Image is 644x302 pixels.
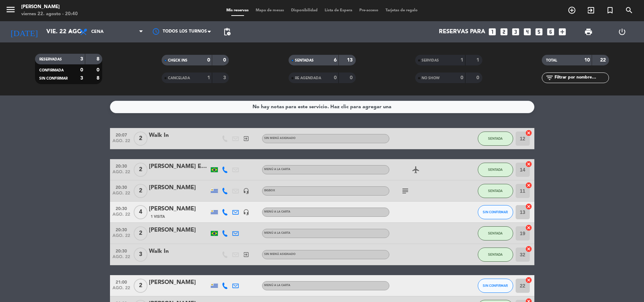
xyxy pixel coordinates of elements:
span: 20:30 [112,246,130,255]
i: cancel [525,129,532,137]
i: looks_two [499,27,509,36]
span: Sin menú asignado [264,253,296,256]
strong: 3 [223,75,227,80]
span: SENTADAS [295,59,314,62]
span: ago. 22 [112,139,130,147]
span: Mis reservas [223,8,252,12]
span: 20:30 [112,162,130,170]
i: looks_6 [546,27,555,36]
i: add_circle_outline [568,6,576,14]
button: SENTADA [478,226,513,240]
span: ago. 22 [112,170,130,178]
button: SENTADA [478,163,513,177]
strong: 0 [460,75,463,80]
span: 2 [134,132,147,146]
div: [PERSON_NAME] Eche [149,162,209,171]
strong: 0 [207,58,210,63]
i: exit_to_app [243,251,249,258]
span: SENTADA [488,231,503,235]
strong: 0 [334,75,337,80]
strong: 10 [584,58,590,63]
i: cancel [525,161,532,168]
strong: 13 [347,58,354,63]
span: SERVIDAS [422,59,439,62]
div: [PERSON_NAME] [149,226,209,235]
strong: 0 [97,68,101,72]
div: viernes 22. agosto - 20:40 [21,11,78,18]
span: 20:30 [112,204,130,212]
span: SENTADA [488,168,503,172]
span: BIGBOX [264,189,275,192]
button: SENTADA [478,248,513,262]
span: SIN CONFIRMAR [483,210,508,214]
i: subject [401,187,410,195]
span: CONFIRMADA [39,69,64,72]
strong: 8 [97,76,101,81]
strong: 0 [80,68,83,72]
i: power_settings_new [618,28,626,36]
span: 2 [134,279,147,293]
span: Lista de Espera [321,8,356,12]
strong: 1 [207,75,210,80]
i: cancel [525,224,532,231]
span: pending_actions [223,28,231,36]
span: Sin menú asignado [264,137,296,140]
i: airplanemode_active [412,165,420,174]
button: SENTADA [478,184,513,198]
span: TOTAL [546,59,557,62]
i: cancel [525,182,532,189]
span: Tarjetas de regalo [382,8,421,12]
span: 21:00 [112,278,130,286]
span: 3 [134,248,147,262]
span: 20:30 [112,225,130,233]
button: SIN CONFIRMAR [478,205,513,219]
i: arrow_drop_down [66,28,74,36]
div: Walk In [149,131,209,140]
span: NO SHOW [422,76,440,80]
strong: 0 [223,58,227,63]
i: exit_to_app [587,6,595,14]
span: CHECK INS [168,59,187,62]
span: Pre-acceso [356,8,382,12]
span: 4 [134,205,147,219]
div: [PERSON_NAME] [149,278,209,287]
span: Reservas para [439,29,485,35]
span: ago. 22 [112,191,130,199]
button: SIN CONFIRMAR [478,279,513,293]
span: ago. 22 [112,233,130,242]
i: headset_mic [243,188,249,194]
span: SENTADA [488,252,503,256]
span: SENTADA [488,137,503,140]
i: exit_to_app [243,135,249,142]
div: [PERSON_NAME] [149,183,209,192]
input: Filtrar por nombre... [554,74,609,82]
strong: 22 [600,58,607,63]
span: MENÚ A LA CARTA [264,284,290,287]
i: looks_3 [511,27,520,36]
span: Disponibilidad [288,8,321,12]
i: filter_list [545,74,554,82]
i: looks_5 [534,27,544,36]
span: SIN CONFIRMAR [483,284,508,288]
span: 2 [134,163,147,177]
i: menu [5,4,16,15]
strong: 8 [97,57,101,62]
strong: 1 [476,58,481,63]
strong: 0 [350,75,354,80]
span: 2 [134,184,147,198]
span: ago. 22 [112,255,130,263]
span: 20:07 [112,130,130,139]
i: cancel [525,277,532,284]
span: 1 Visita [151,214,165,220]
i: cancel [525,203,532,210]
div: No hay notas para este servicio. Haz clic para agregar una [253,103,391,111]
div: Walk In [149,247,209,256]
i: headset_mic [243,209,249,215]
div: [PERSON_NAME] [149,204,209,214]
button: menu [5,4,16,17]
strong: 3 [80,57,83,62]
span: 2 [134,226,147,240]
span: CANCELADA [168,76,190,80]
span: SENTADA [488,189,503,193]
strong: 3 [80,76,83,81]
